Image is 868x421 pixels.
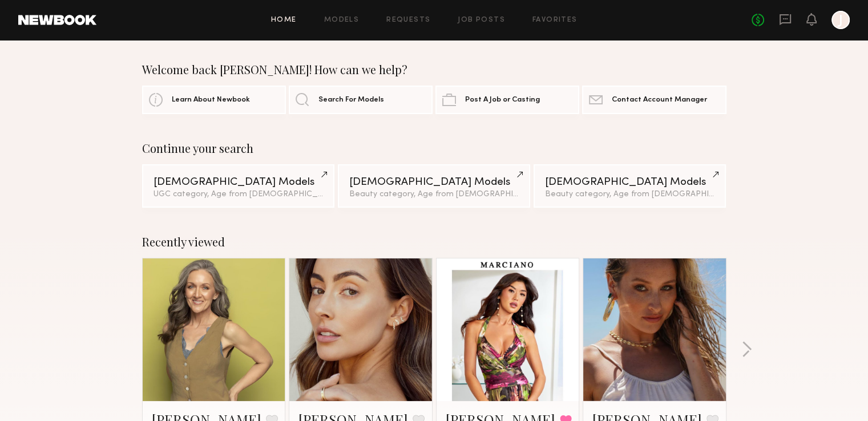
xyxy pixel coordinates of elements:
[435,86,579,114] a: Post A Job or Casting
[612,96,707,104] span: Contact Account Manager
[142,141,726,155] div: Continue your search
[172,96,250,104] span: Learn About Newbook
[386,17,430,24] a: Requests
[532,17,578,24] a: Favorites
[142,164,334,208] a: [DEMOGRAPHIC_DATA] ModelsUGC category, Age from [DEMOGRAPHIC_DATA].
[458,17,505,24] a: Job Posts
[142,63,726,76] div: Welcome back [PERSON_NAME]! How can we help?
[324,17,359,24] a: Models
[142,86,286,114] a: Learn About Newbook
[545,177,714,188] div: [DEMOGRAPHIC_DATA] Models
[142,235,726,249] div: Recently viewed
[271,17,297,24] a: Home
[545,191,714,199] div: Beauty category, Age from [DEMOGRAPHIC_DATA].
[465,96,540,104] span: Post A Job or Casting
[534,164,726,208] a: [DEMOGRAPHIC_DATA] ModelsBeauty category, Age from [DEMOGRAPHIC_DATA].
[318,96,384,104] span: Search For Models
[154,177,323,188] div: [DEMOGRAPHIC_DATA] Models
[831,11,850,29] a: J
[289,86,433,114] a: Search For Models
[349,191,519,199] div: Beauty category, Age from [DEMOGRAPHIC_DATA].
[338,164,530,208] a: [DEMOGRAPHIC_DATA] ModelsBeauty category, Age from [DEMOGRAPHIC_DATA].
[582,86,726,114] a: Contact Account Manager
[349,177,519,188] div: [DEMOGRAPHIC_DATA] Models
[154,191,323,199] div: UGC category, Age from [DEMOGRAPHIC_DATA].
